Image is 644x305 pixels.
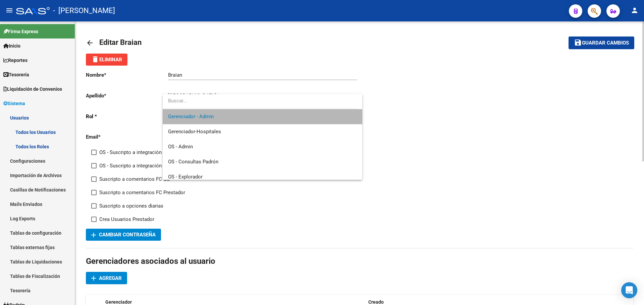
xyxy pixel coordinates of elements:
span: Gerenciador-Hospitales [168,129,221,135]
span: Gerenciador - Admin [168,113,214,120]
span: OS - Explorador [168,174,203,180]
span: OS - Consultas Padrón [168,159,218,165]
input: dropdown search [163,93,357,108]
div: Open Intercom Messenger [621,282,637,298]
span: OS - Admin [168,144,193,150]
